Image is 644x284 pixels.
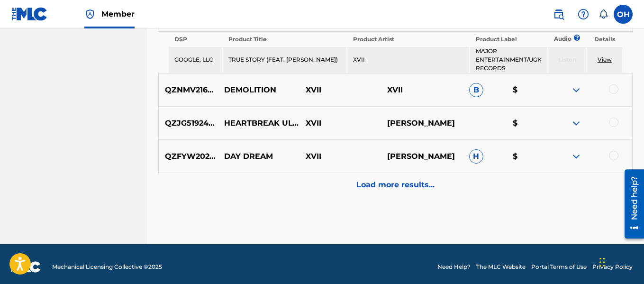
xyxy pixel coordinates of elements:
[11,7,48,21] img: MLC Logo
[548,55,586,64] p: Listen
[218,151,299,162] p: DAY DREAM
[223,47,346,73] td: TRUE STORY (FEAT. [PERSON_NAME])
[437,263,471,271] a: Need Help?
[597,238,644,284] iframe: Chat Widget
[587,33,622,46] th: Details
[223,33,346,46] th: Product Title
[598,56,612,63] a: View
[52,263,162,271] span: Mechanical Licensing Collective © 2025
[218,118,299,129] p: HEARTBREAK ULTRA (GLASS HOUSE)
[159,151,218,162] p: QZFYW2024114
[159,84,218,96] p: QZNMV2162253
[599,9,608,19] div: Notifications
[470,33,547,46] th: Product Label
[347,47,470,73] td: XVII
[299,118,381,129] p: XVII
[159,118,218,129] p: QZJG51924518
[578,9,589,20] img: help
[381,118,463,129] p: [PERSON_NAME]
[169,47,222,73] td: GOOGLE, LLC
[614,5,633,24] div: User Menu
[571,151,582,162] img: expand
[469,83,483,97] span: B
[507,118,551,129] p: $
[571,84,582,96] img: expand
[531,263,587,271] a: Portal Terms of Use
[599,248,605,276] div: Drag
[218,84,299,96] p: DEMOLITION
[299,84,381,96] p: XVII
[84,9,96,20] img: Top Rightsholder
[574,5,593,24] div: Help
[299,151,381,162] p: XVII
[553,9,564,20] img: search
[592,263,633,271] a: Privacy Policy
[101,9,135,19] span: Member
[476,263,526,271] a: The MLC Website
[470,47,547,73] td: MAJOR ENTERTAINMENT/UGK RECORDS
[571,118,582,129] img: expand
[469,149,483,164] span: H
[548,35,560,43] p: Audio
[356,179,435,191] p: Load more results...
[549,5,568,24] a: Public Search
[347,33,470,46] th: Product Artist
[507,151,551,162] p: $
[169,33,222,46] th: DSP
[617,166,644,242] iframe: Resource Center
[381,84,463,96] p: XVII
[381,151,463,162] p: [PERSON_NAME]
[507,84,551,96] p: $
